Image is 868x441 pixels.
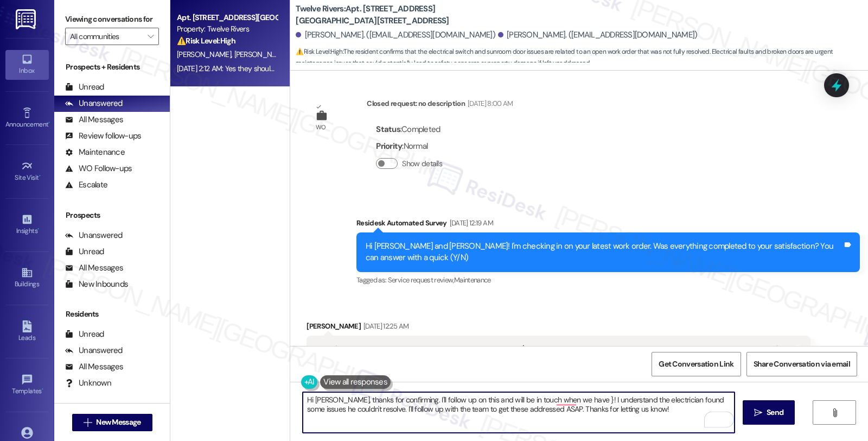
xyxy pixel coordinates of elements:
div: Review follow-ups [65,130,141,142]
input: All communities [70,28,142,45]
label: Viewing conversations for [65,11,159,28]
div: Unanswered [65,345,123,356]
textarea: To enrich screen reader interactions, please activate Accessibility in Grammarly extension settings [303,392,735,433]
div: : Normal [376,138,446,155]
button: New Message [72,414,152,431]
a: Templates • [5,370,49,400]
a: Site Visit • [5,157,49,186]
div: Unanswered [65,230,123,241]
span: Get Conversation Link [659,358,733,370]
div: Unread [65,81,104,93]
span: • [37,225,39,233]
span: • [39,172,41,180]
div: Property: Twelve Rivers [177,23,277,35]
div: [PERSON_NAME]. ([EMAIL_ADDRESS][DOMAIN_NAME]) [498,29,698,41]
div: Unknown [65,377,111,389]
div: Tagged as: [356,272,860,288]
a: Buildings [5,263,49,293]
div: Closed request: no description [367,98,513,113]
div: Unread [65,246,104,257]
div: [PERSON_NAME] [307,320,810,336]
strong: ⚠️ Risk Level: High [296,47,342,56]
img: ResiDesk Logo [16,9,38,29]
div: New Inbounds [65,279,128,290]
button: Get Conversation Link [652,352,741,376]
b: Twelve Rivers: Apt. [STREET_ADDRESS][GEOGRAPHIC_DATA][STREET_ADDRESS] [296,3,513,27]
div: Hi [PERSON_NAME] and [PERSON_NAME]! I'm checking in on your latest work order. Was everything com... [366,241,843,264]
div: [DATE] 12:19 AM [447,217,493,229]
span: [PERSON_NAME] [177,49,234,59]
div: Prospects [54,210,170,221]
span: Service request review , [388,275,454,285]
span: : The resident confirms that the electrical switch and sunroom door issues are related to an open... [296,46,868,70]
div: [DATE] 12:25 AM [361,320,409,332]
a: Leads [5,317,49,346]
div: WO Follow-ups [65,163,132,174]
div: [DATE] 2:12 AM: Yes they should be related. Im sure there's a list somewhere that can verify it. ... [177,64,500,73]
div: Escalate [65,179,107,191]
span: • [48,119,50,127]
b: Status [376,124,400,135]
label: Show details [402,158,442,169]
strong: ⚠️ Risk Level: High [177,36,235,46]
button: Share Conversation via email [746,352,857,376]
div: WO [316,122,326,133]
div: Unanswered [65,98,123,109]
div: Residesk Automated Survey [356,217,860,232]
div: All Messages [65,262,123,274]
i:  [831,408,839,417]
span: Share Conversation via email [754,358,850,370]
i:  [754,408,762,417]
div: There's a couple of issues he was going to talk to you about. ( electrical switch for the light i... [316,344,793,367]
span: Maintenance [454,275,491,285]
span: [PERSON_NAME] [234,49,289,59]
div: All Messages [65,361,123,373]
div: [PERSON_NAME]. ([EMAIL_ADDRESS][DOMAIN_NAME]) [296,29,495,41]
span: Send [767,407,783,418]
div: All Messages [65,114,123,125]
div: Unread [65,329,104,340]
button: Send [743,400,795,425]
div: Prospects + Residents [54,61,170,73]
a: Inbox [5,50,49,79]
i:  [84,418,92,427]
div: Residents [54,308,170,320]
div: [DATE] 8:00 AM [465,98,513,109]
a: Insights • [5,210,49,240]
span: New Message [96,417,141,428]
i:  [148,32,154,41]
div: Maintenance [65,147,125,158]
div: Apt. [STREET_ADDRESS][GEOGRAPHIC_DATA][STREET_ADDRESS] [177,12,277,23]
div: : Completed [376,121,446,138]
b: Priority [376,141,402,152]
span: • [42,386,43,393]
